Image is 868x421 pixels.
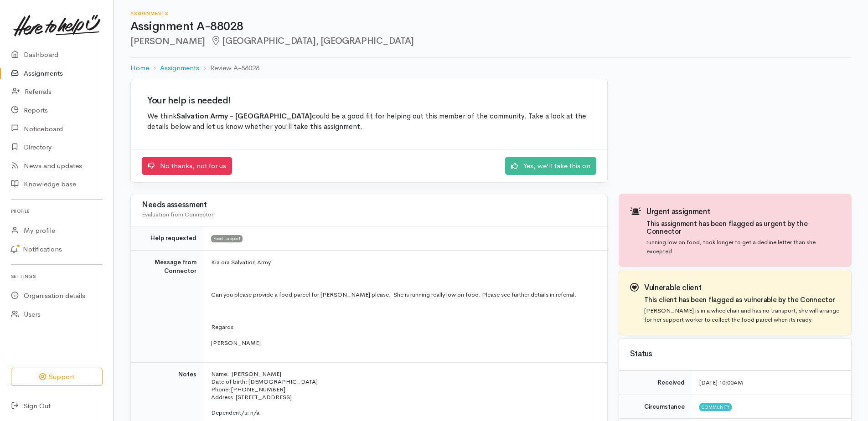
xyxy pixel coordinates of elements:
p: [PERSON_NAME] [211,339,596,348]
span: Evaluation from Connector [142,210,213,218]
td: Help requested [131,226,204,251]
h3: Needs assessment [142,201,596,210]
li: Review A-88028 [199,63,259,73]
span: Food support [211,235,243,242]
td: Message from Connector [131,250,204,362]
p: running low on food, took longer to get a decline letter than she excepted [646,238,840,256]
p: Regards [211,323,596,332]
nav: breadcrumb [130,57,852,79]
a: Home [130,63,149,73]
h6: Profile [11,205,103,217]
h3: Urgent assignment [646,208,840,216]
td: Received [619,371,692,395]
h2: Your help is needed! [147,96,591,106]
p: Dependent/s: n/a [211,401,596,416]
h4: This assignment has been flagged as urgent by the Connector [646,220,840,235]
a: Yes, we'll take this on [505,157,596,175]
p: Name: [PERSON_NAME] Date of birth: [DEMOGRAPHIC_DATA] Phone: [PHONE_NUMBER] [211,370,596,393]
p: Address: [STREET_ADDRESS] [211,393,596,401]
p: Can you please provide a food parcel for [PERSON_NAME] please. She is running really low on food.... [211,290,596,299]
span: [GEOGRAPHIC_DATA], [GEOGRAPHIC_DATA] [211,35,414,46]
p: We think could be a good fit for helping out this member of the community. Take a look at the det... [147,111,591,133]
a: Assignments [160,63,199,73]
h4: This client has been flagged as vulnerable by the Connector [644,296,840,304]
a: No thanks, not for us [142,157,232,175]
h2: [PERSON_NAME] [130,36,852,46]
h6: Settings [11,270,103,282]
h3: Vulnerable client [644,284,840,293]
h1: Assignment A-88028 [130,20,852,33]
button: Support [11,368,103,386]
h6: Assignments [130,11,852,16]
p: [PERSON_NAME] is in a wheelchair and has no transport, she will arrange for her support worker to... [644,306,840,324]
td: Circumstance [619,395,692,419]
h3: Status [630,350,840,359]
b: Salvation Army - [GEOGRAPHIC_DATA] [176,112,312,121]
p: Kia ora Salvation Army [211,258,596,267]
time: [DATE] 10:00AM [699,379,743,386]
span: Community [699,403,732,411]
